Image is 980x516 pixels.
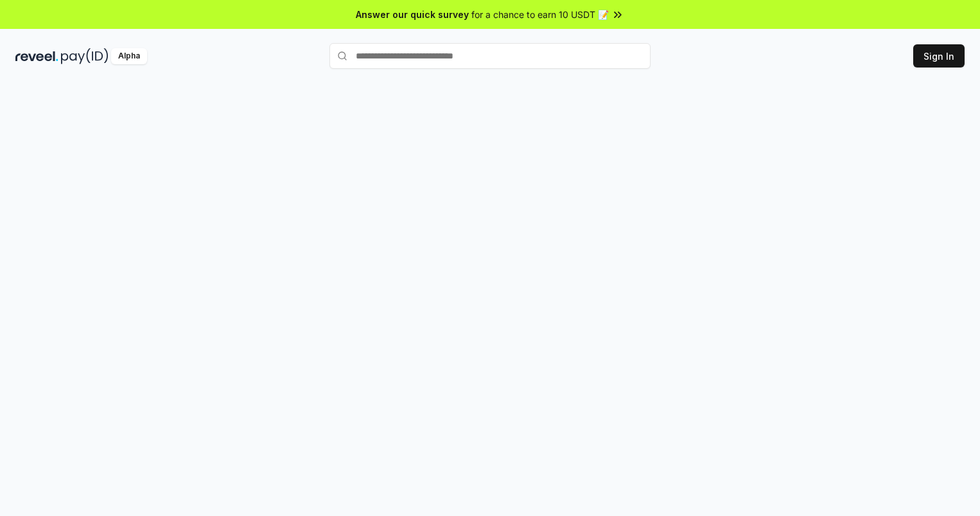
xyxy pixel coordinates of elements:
span: for a chance to earn 10 USDT 📝 [471,8,609,21]
div: Alpha [111,48,147,64]
span: Answer our quick survey [356,8,469,21]
button: Sign In [913,44,965,67]
img: pay_id [61,48,109,64]
img: reveel_dark [15,48,58,64]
